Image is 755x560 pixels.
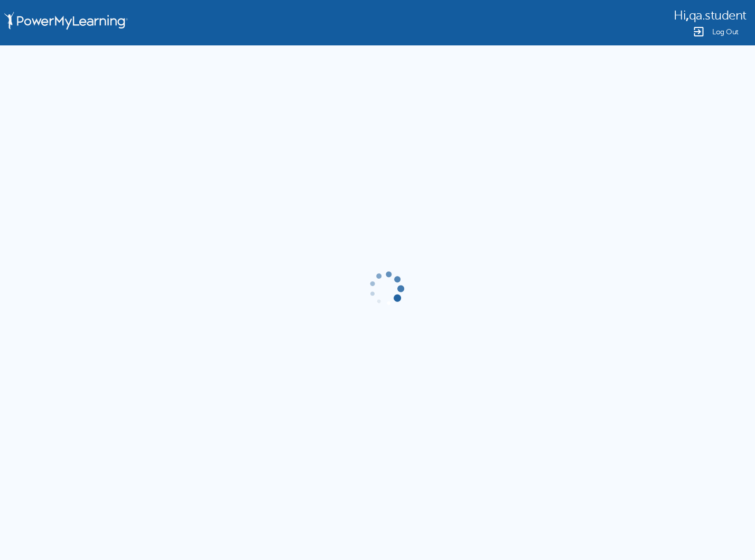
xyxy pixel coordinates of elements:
span: qa.student [689,8,747,23]
img: gif-load2.gif [367,269,406,308]
div: , [674,7,747,23]
img: Logout Icon [692,25,705,38]
span: Log Out [712,28,739,36]
span: Hi [674,8,686,23]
